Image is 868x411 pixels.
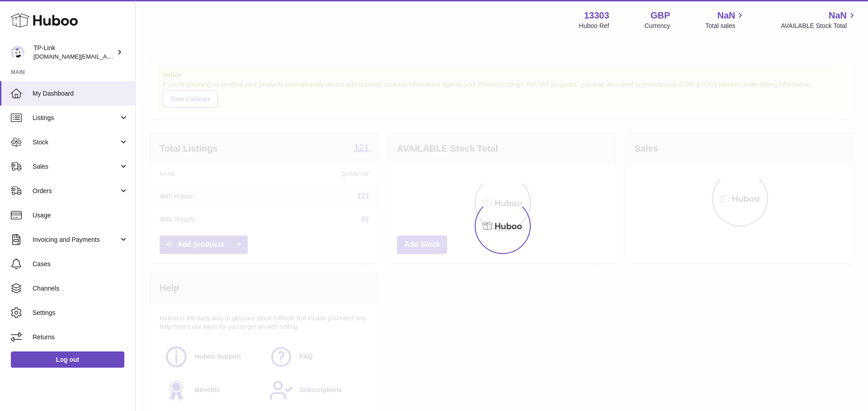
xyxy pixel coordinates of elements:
[33,53,180,60] span: [DOMAIN_NAME][EMAIL_ADDRESS][DOMAIN_NAME]
[33,44,115,61] div: TP-Link
[33,260,128,268] span: Cases
[717,9,735,22] span: NaN
[705,9,745,30] a: NaN Total sales
[584,9,609,22] strong: 13303
[33,89,128,98] span: My Dashboard
[33,333,128,342] span: Returns
[781,22,857,30] span: AVAILABLE Stock Total
[33,187,119,195] span: Orders
[33,138,119,147] span: Stock
[33,236,119,244] span: Invoicing and Payments
[33,309,128,317] span: Settings
[33,211,128,220] span: Usage
[829,9,847,22] span: NaN
[33,284,128,293] span: Channels
[651,9,670,22] strong: GBP
[781,9,857,30] a: NaN AVAILABLE Stock Total
[645,22,670,30] div: Currency
[11,46,24,59] img: accountant.uk@tp-link.com
[11,351,124,368] a: Log out
[705,22,745,30] span: Total sales
[33,114,119,122] span: Listings
[33,162,119,171] span: Sales
[579,22,609,30] div: Huboo Ref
